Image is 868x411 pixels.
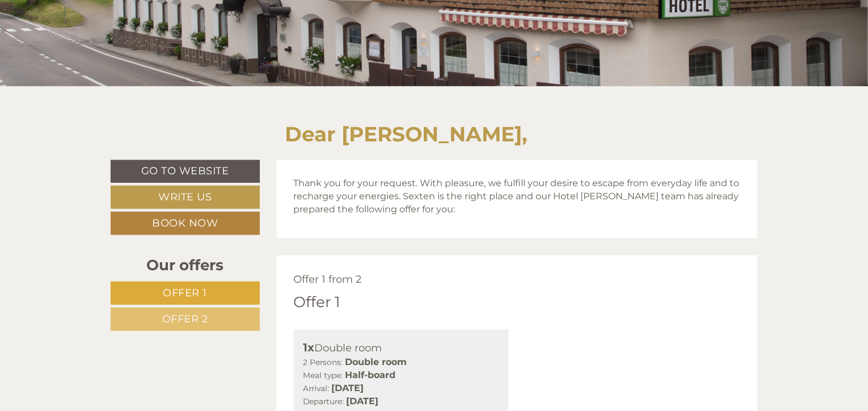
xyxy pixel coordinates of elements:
[304,341,315,354] b: 1x
[304,397,344,406] small: Departure:
[304,384,330,393] small: Arrival:
[332,383,364,393] b: [DATE]
[347,396,379,406] b: [DATE]
[17,33,146,42] div: Hotel Mondschein
[285,123,528,146] h1: Dear [PERSON_NAME],
[345,357,407,367] b: Double room
[111,212,260,235] a: Book now
[304,339,499,356] div: Double room
[304,371,343,380] small: Meal type:
[162,313,208,325] span: Offer 2
[9,31,151,65] div: Hello, how can we help you?
[111,160,260,183] a: Go to website
[345,370,396,380] b: Half-board
[202,9,246,28] div: [DATE]
[381,296,447,319] button: Send
[294,273,362,286] span: Offer 1 from 2
[163,287,208,299] span: Offer 1
[294,177,741,216] p: Thank you for your request. With pleasure, we fulfill your desire to escape from everyday life an...
[111,255,260,276] div: Our offers
[111,186,260,209] a: Write us
[304,358,343,367] small: 2 Persons:
[17,55,146,63] small: 21:35
[294,292,340,313] div: Offer 1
